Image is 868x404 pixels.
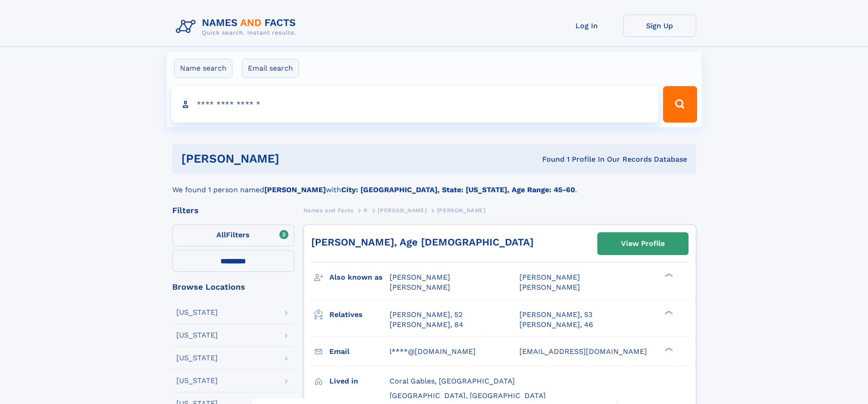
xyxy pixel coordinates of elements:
[378,207,426,214] span: [PERSON_NAME]
[172,283,294,291] div: Browse Locations
[242,59,299,78] label: Email search
[172,225,294,246] label: Filters
[176,309,218,316] div: [US_STATE]
[329,373,390,389] h3: Lived in
[171,86,659,123] input: search input
[519,273,580,281] span: [PERSON_NAME]
[598,233,688,255] a: View Profile
[176,377,218,384] div: [US_STATE]
[303,205,354,216] a: Names and Facts
[390,283,450,291] span: [PERSON_NAME]
[390,391,546,400] span: [GEOGRAPHIC_DATA], [GEOGRAPHIC_DATA]
[519,320,593,330] a: [PERSON_NAME], 46
[437,207,486,214] span: [PERSON_NAME]
[390,273,450,281] span: [PERSON_NAME]
[663,86,697,123] button: Search Button
[621,233,665,254] div: View Profile
[519,347,647,356] span: [EMAIL_ADDRESS][DOMAIN_NAME]
[329,307,390,322] h3: Relatives
[663,272,673,278] div: ❯
[176,354,218,362] div: [US_STATE]
[181,153,411,164] h1: [PERSON_NAME]
[623,15,696,37] a: Sign Up
[550,15,623,37] a: Log In
[329,344,390,359] h3: Email
[172,174,696,195] div: We found 1 person named with .
[172,206,294,215] div: Filters
[663,346,673,352] div: ❯
[364,205,368,216] a: R
[390,320,463,330] a: [PERSON_NAME], 84
[364,207,368,214] span: R
[411,154,687,164] div: Found 1 Profile In Our Records Database
[264,185,326,194] b: [PERSON_NAME]
[390,377,515,385] span: Coral Gables, [GEOGRAPHIC_DATA]
[390,310,462,320] a: [PERSON_NAME], 52
[519,283,580,291] span: [PERSON_NAME]
[174,59,232,78] label: Name search
[378,205,426,216] a: [PERSON_NAME]
[172,15,303,39] img: Logo Names and Facts
[176,332,218,339] div: [US_STATE]
[311,236,534,248] a: [PERSON_NAME], Age [DEMOGRAPHIC_DATA]
[341,185,575,194] b: City: [GEOGRAPHIC_DATA], State: [US_STATE], Age Range: 45-60
[663,309,673,315] div: ❯
[519,310,592,320] a: [PERSON_NAME], 53
[329,270,390,285] h3: Also known as
[216,230,226,239] span: All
